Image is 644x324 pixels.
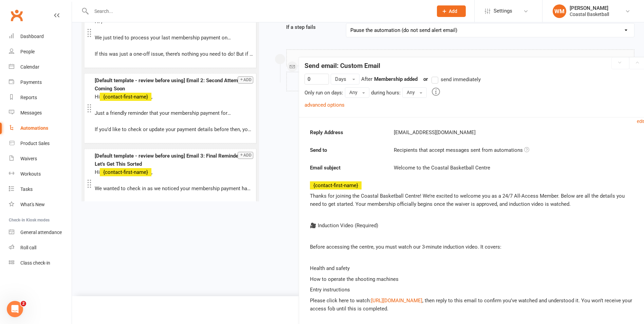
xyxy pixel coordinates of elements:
div: Coastal Basketball [570,11,609,17]
span: Add [449,8,457,14]
strong: Reply Address [305,128,389,137]
div: during hours: [371,89,401,97]
div: or [419,75,481,84]
div: [EMAIL_ADDRESS][DOMAIN_NAME] [389,128,641,137]
a: Reports [9,90,72,105]
span: Settings [494,3,512,19]
p: Hi , [95,168,253,176]
a: advanced options [305,102,345,108]
span: send immediately [441,75,481,83]
a: Dashboard [9,29,72,44]
button: Add [238,152,253,159]
div: Product Sales [20,141,50,146]
a: What's New [9,197,72,212]
a: Messages [9,105,72,121]
div: Dashboard [20,34,44,39]
a: Calendar [9,59,72,75]
span: 2 [21,301,26,306]
div: Payments [20,79,42,85]
p: How to operate the shooting machines [310,275,636,283]
div: Tasks [20,186,33,192]
button: Add [238,76,253,84]
button: Days [331,74,360,85]
div: [Default template - review before using] Email 3: Final Reminder – Let’s Get This Sorted [95,152,253,168]
a: Roll call [9,240,72,255]
a: People [9,44,72,59]
a: Tasks [9,182,72,197]
p: Health and safety [310,264,636,272]
a: Class kiosk mode [9,255,72,271]
div: Calendar [20,64,39,70]
label: If a step fails [281,23,341,31]
p: Please click here to watch: , then reply to this email to confirm you’ve watched and understood i... [310,296,636,313]
small: edit [637,119,644,124]
div: [Default template - review before using] Email 2: Second Attempt Coming Soon [95,76,253,93]
p: Thanks for joining the Coastal Basketball Centre! We’re excited to welcome you as a 24/7 All-Acce... [310,192,636,208]
a: Automations [9,121,72,136]
p: We just tried to process your last membership payment on for the amount of , but it looks like it... [95,34,253,42]
strong: Send to [305,146,389,154]
span: Days [335,76,346,82]
div: What's New [20,202,45,207]
a: Workouts [9,166,72,182]
iframe: Intercom live chat [7,301,23,317]
strong: Email subject [305,164,389,172]
strong: Send email: Custom Email [305,62,380,70]
button: Any [402,87,427,97]
div: Recipients that accept messages sent from automations [389,146,641,154]
div: Workouts [20,171,41,177]
div: Only run on days: [305,89,343,97]
a: General attendance kiosk mode [9,225,72,240]
p: If this was just a one-off issue, there’s nothing you need to do! But if you’d like to check or u... [95,50,253,58]
div: Waivers [20,156,37,161]
button: Add [437,5,466,17]
p: Before accessing the centre, you must watch our 3-minute induction video. It covers: [310,243,636,251]
button: Any [345,87,369,97]
a: [URL][DOMAIN_NAME] [371,298,422,304]
strong: Membership added [374,76,418,82]
div: Reports [20,95,37,100]
p: If there’s anything we can do to help, please don’t hesitate to reach out. We completely understa... [95,201,253,209]
div: Roll call [20,245,36,250]
a: Product Sales [9,136,72,151]
div: Welcome to the Coastal Basketball Centre [394,164,636,172]
div: Class check-in [20,260,50,266]
a: Waivers [9,151,72,166]
div: WM [553,4,566,18]
p: Entry instructions [310,286,636,294]
p: We wanted to check in as we noticed your membership payment hasn’t gone through yet. We’re schedu... [95,184,253,193]
p: Just a friendly reminder that your membership payment for was unsuccessful when we tried on . But... [95,109,253,117]
div: General attendance [20,230,62,235]
div: Automations [20,125,48,131]
div: Messages [20,110,42,115]
p: Hi , [95,93,253,101]
p: If you’d like to check or update your payment details before then, you can do so from the payment... [95,125,253,133]
p: 🎥 Induction Video (Required) [310,221,636,230]
a: Clubworx [8,7,25,24]
div: [PERSON_NAME] [570,5,609,11]
span: After [361,76,372,82]
input: Search... [89,6,428,16]
a: Payments [9,75,72,90]
div: People [20,49,35,54]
